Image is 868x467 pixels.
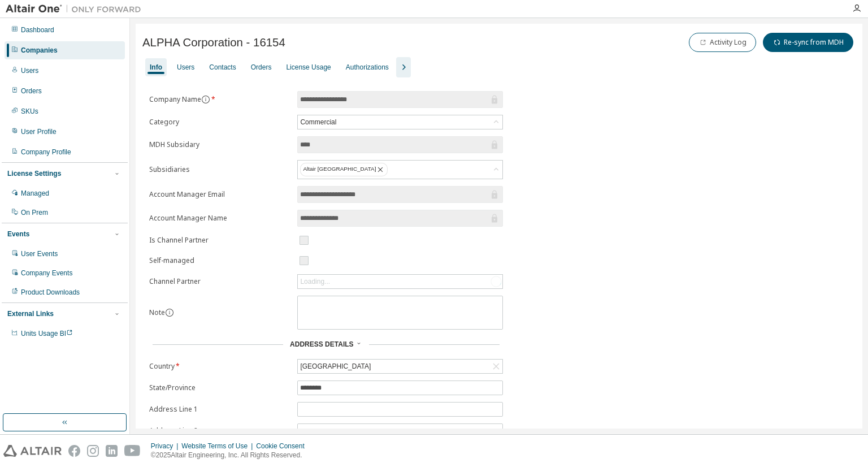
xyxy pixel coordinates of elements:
[7,309,54,318] div: External Links
[149,236,290,245] label: Is Channel Partner
[346,63,389,72] div: Authorizations
[106,445,118,457] img: linkedin.svg
[21,107,38,116] div: SKUs
[149,362,290,371] label: Country
[209,63,236,72] div: Contacts
[21,208,48,217] div: On Prem
[21,127,57,136] div: User Profile
[21,269,72,278] div: Company Events
[149,165,290,174] label: Subsidiaries
[298,275,502,288] div: Loading...
[256,442,311,451] div: Cookie Consent
[149,95,290,104] label: Company Name
[149,383,290,392] label: State/Province
[149,256,290,265] label: Self-managed
[21,148,71,157] div: Company Profile
[201,95,210,104] button: information
[21,87,42,96] div: Orders
[151,442,181,451] div: Privacy
[298,116,338,128] div: Commercial
[149,308,165,317] label: Note
[68,445,80,457] img: facebook.svg
[286,63,331,72] div: License Usage
[149,277,290,286] label: Channel Partner
[251,63,272,72] div: Orders
[149,118,290,127] label: Category
[300,277,330,286] div: Loading...
[300,163,388,176] div: Altair [GEOGRAPHIC_DATA]
[177,63,194,72] div: Users
[21,249,58,258] div: User Events
[150,63,162,72] div: Info
[689,33,756,52] button: Activity Log
[3,445,62,457] img: altair_logo.svg
[151,451,311,460] p: © 2025 Altair Engineering, Inc. All Rights Reserved.
[298,115,502,129] div: Commercial
[21,189,49,198] div: Managed
[149,140,290,149] label: MDH Subsidary
[181,442,256,451] div: Website Terms of Use
[298,360,372,373] div: [GEOGRAPHIC_DATA]
[124,445,141,457] img: youtube.svg
[149,190,290,199] label: Account Manager Email
[763,33,853,52] button: Re-sync from MDH
[21,288,80,297] div: Product Downloads
[87,445,99,457] img: instagram.svg
[298,360,502,373] div: [GEOGRAPHIC_DATA]
[142,36,285,49] span: ALPHA Corporation - 16154
[149,405,290,414] label: Address Line 1
[21,25,54,34] div: Dashboard
[298,161,502,179] div: Altair [GEOGRAPHIC_DATA]
[21,330,73,338] span: Units Usage BI
[21,66,38,75] div: Users
[6,3,147,15] img: Altair One
[21,46,58,55] div: Companies
[165,308,174,317] button: information
[290,340,353,348] span: Address Details
[149,214,290,223] label: Account Manager Name
[7,230,29,239] div: Events
[7,169,61,178] div: License Settings
[149,426,290,435] label: Address Line 2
